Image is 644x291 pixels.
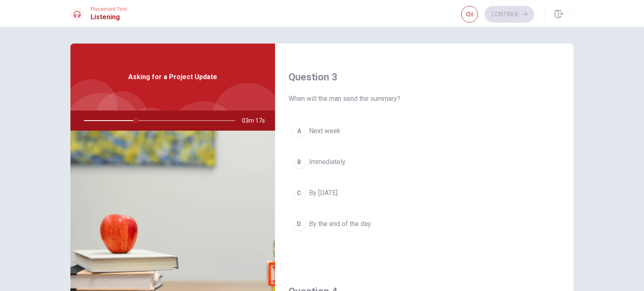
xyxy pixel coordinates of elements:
[288,94,560,104] span: When will the man send the summary?
[309,219,371,229] span: By the end of the day
[292,186,306,200] div: C
[309,126,340,136] span: Next week
[292,217,306,231] div: D
[128,72,217,82] span: Asking for a Project Update
[288,183,560,203] button: CBy [DATE]
[288,214,560,234] button: DBy the end of the day
[288,121,560,142] button: ANext week
[292,155,306,169] div: B
[292,124,306,138] div: A
[91,6,127,12] span: Placement Test
[91,12,127,22] h1: Listening
[288,152,560,173] button: BImmediately
[309,188,338,198] span: By [DATE]
[309,157,345,167] span: Immediately
[242,111,272,131] span: 03m 17s
[288,70,560,84] h4: Question 3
